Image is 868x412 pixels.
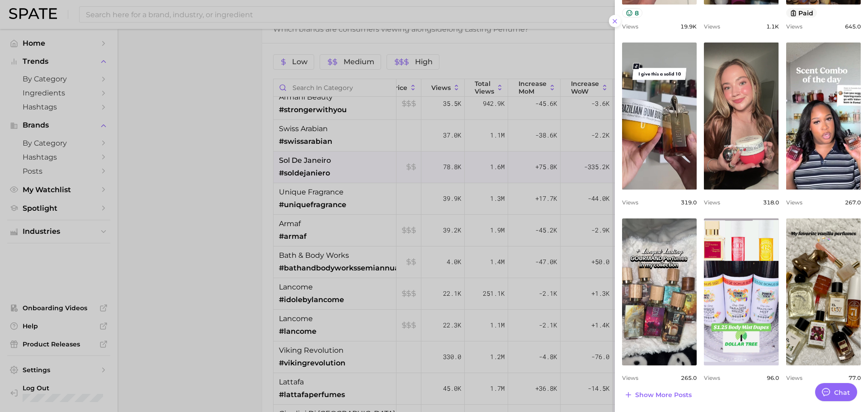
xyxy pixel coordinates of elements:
button: paid [786,8,817,18]
span: Views [704,199,720,206]
span: Show more posts [635,391,692,399]
span: 645.0 [845,23,861,30]
span: Views [622,199,638,206]
button: Show more posts [622,388,694,401]
span: Views [786,199,802,206]
span: Views [786,23,802,30]
span: 19.9k [680,23,697,30]
span: 267.0 [845,199,861,206]
button: 8 [622,8,642,18]
span: 318.0 [763,199,779,206]
span: Views [704,374,720,381]
span: 265.0 [681,374,697,381]
span: 1.1k [766,23,779,30]
span: 77.0 [849,374,861,381]
span: Views [622,23,638,30]
span: Views [622,374,638,381]
span: 319.0 [681,199,697,206]
span: Views [704,23,720,30]
span: 96.0 [767,374,779,381]
span: Views [786,374,802,381]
